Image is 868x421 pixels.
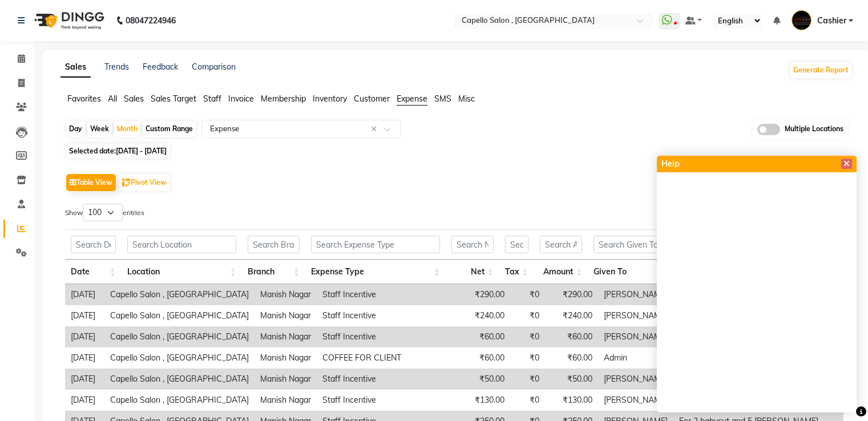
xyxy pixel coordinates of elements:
[510,390,545,411] td: ₹0
[594,236,668,253] input: Search Given To
[104,284,255,305] td: Capello Salon , [GEOGRAPHIC_DATA]
[104,305,255,326] td: Capello Salon , [GEOGRAPHIC_DATA]
[255,305,317,326] td: Manish Nagar
[510,326,545,347] td: ₹0
[114,121,140,137] div: Month
[510,284,545,305] td: ₹0
[457,326,510,347] td: ₹60.00
[66,174,116,191] button: Table View
[499,260,534,284] th: Tax: activate to sort column ascending
[104,62,129,72] a: Trends
[792,10,812,30] img: Cashier
[83,204,123,221] select: Showentries
[192,62,236,72] a: Comparison
[108,94,117,104] span: All
[122,179,131,187] img: pivot.png
[143,62,178,72] a: Feedback
[317,390,457,411] td: Staff Incentive
[116,147,167,155] span: [DATE] - [DATE]
[242,260,305,284] th: Branch: activate to sort column ascending
[785,124,843,135] span: Multiple Locations
[255,326,317,347] td: Manish Nagar
[545,326,598,347] td: ₹60.00
[510,305,545,326] td: ₹0
[65,390,104,411] td: [DATE]
[317,347,457,369] td: COFFEE FOR CLIENT
[65,204,144,221] label: Show entries
[261,94,306,104] span: Membership
[313,94,347,104] span: Inventory
[457,284,510,305] td: ₹290.00
[66,121,85,137] div: Day
[817,15,846,27] span: Cashier
[545,347,598,369] td: ₹60.00
[317,284,457,305] td: Staff Incentive
[119,174,169,191] button: Pivot View
[457,369,510,390] td: ₹50.00
[87,121,112,137] div: Week
[126,5,176,37] b: 08047224946
[545,369,598,390] td: ₹50.00
[458,94,475,104] span: Misc
[510,347,545,369] td: ₹0
[65,347,104,369] td: [DATE]
[255,284,317,305] td: Manish Nagar
[317,369,457,390] td: Staff Incentive
[457,390,510,411] td: ₹130.00
[397,94,427,104] span: Expense
[505,236,528,253] input: Search Tax
[255,369,317,390] td: Manish Nagar
[104,369,255,390] td: Capello Salon , [GEOGRAPHIC_DATA]
[510,369,545,390] td: ₹0
[545,284,598,305] td: ₹290.00
[104,326,255,347] td: Capello Salon , [GEOGRAPHIC_DATA]
[151,94,196,104] span: Sales Target
[65,305,104,326] td: [DATE]
[598,347,673,369] td: Admin
[60,57,91,78] a: Sales
[124,94,144,104] span: Sales
[434,94,451,104] span: SMS
[371,123,381,135] span: Clear all
[598,369,673,390] td: [PERSON_NAME]
[540,236,582,253] input: Search Amount
[545,305,598,326] td: ₹240.00
[228,94,254,104] span: Invoice
[29,5,107,37] img: logo
[545,390,598,411] td: ₹130.00
[446,260,499,284] th: Net: activate to sort column ascending
[451,236,494,253] input: Search Net
[104,390,255,411] td: Capello Salon , [GEOGRAPHIC_DATA]
[661,158,680,170] span: Help
[311,236,440,253] input: Search Expense Type
[71,236,116,253] input: Search Date
[598,284,673,305] td: [PERSON_NAME]
[598,326,673,347] td: [PERSON_NAME]
[598,390,673,411] td: [PERSON_NAME]
[305,260,446,284] th: Expense Type: activate to sort column ascending
[203,94,221,104] span: Staff
[588,260,674,284] th: Given To: activate to sort column ascending
[248,236,300,253] input: Search Branch
[127,236,236,253] input: Search Location
[65,260,122,284] th: Date: activate to sort column ascending
[354,94,390,104] span: Customer
[255,390,317,411] td: Manish Nagar
[143,121,196,137] div: Custom Range
[457,347,510,369] td: ₹60.00
[65,369,104,390] td: [DATE]
[65,326,104,347] td: [DATE]
[66,144,169,158] span: Selected date:
[255,347,317,369] td: Manish Nagar
[67,94,101,104] span: Favorites
[457,305,510,326] td: ₹240.00
[317,326,457,347] td: Staff Incentive
[790,62,851,78] button: Generate Report
[534,260,588,284] th: Amount: activate to sort column ascending
[317,305,457,326] td: Staff Incentive
[104,347,255,369] td: Capello Salon , [GEOGRAPHIC_DATA]
[65,284,104,305] td: [DATE]
[122,260,241,284] th: Location: activate to sort column ascending
[598,305,673,326] td: [PERSON_NAME]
